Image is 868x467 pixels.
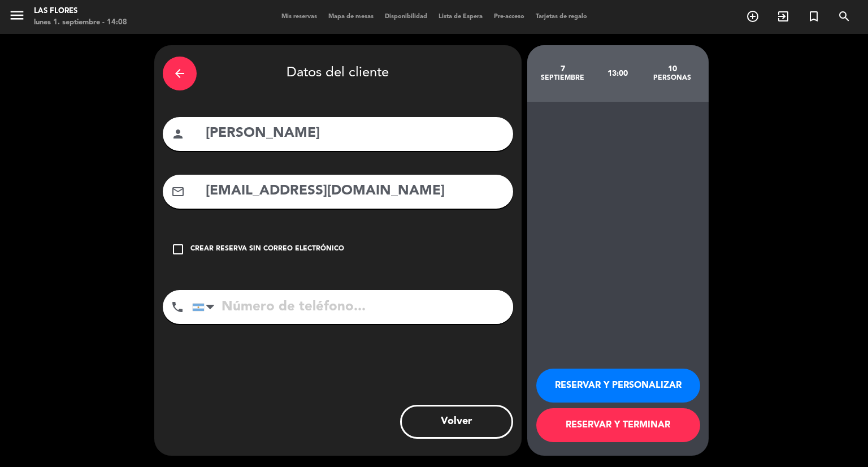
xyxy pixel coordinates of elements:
[34,6,127,17] div: Las Flores
[171,185,185,198] i: mail_outline
[746,10,759,23] i: add_circle_outline
[379,14,433,20] span: Disponibilidad
[536,73,591,83] div: septiembre
[171,243,185,256] i: check_box_outline_blank
[536,64,591,73] div: 7
[173,67,186,80] i: arrow_back
[323,14,379,20] span: Mapa de mesas
[8,7,25,24] i: menu
[171,127,185,141] i: person
[205,180,505,203] input: Email del cliente
[645,73,700,83] div: personas
[193,291,219,323] div: Argentina: +54
[400,405,513,439] button: Volver
[590,54,645,93] div: 13:00
[488,14,530,20] span: Pre-acceso
[530,14,593,20] span: Tarjetas de regalo
[276,14,323,20] span: Mis reservas
[8,7,25,28] button: menu
[536,408,700,442] button: RESERVAR Y TERMINAR
[171,300,184,314] i: phone
[190,244,344,255] div: Crear reserva sin correo electrónico
[163,54,513,93] div: Datos del cliente
[536,369,700,403] button: RESERVAR Y PERSONALIZAR
[433,14,488,20] span: Lista de Espera
[645,64,700,73] div: 10
[192,290,513,324] input: Número de teléfono...
[205,122,505,145] input: Nombre del cliente
[34,17,127,28] div: lunes 1. septiembre - 14:08
[807,10,821,23] i: turned_in_not
[776,10,790,23] i: exit_to_app
[837,10,851,23] i: search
